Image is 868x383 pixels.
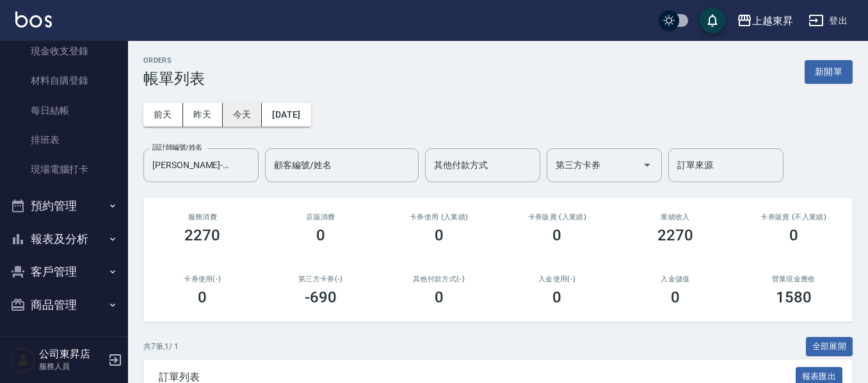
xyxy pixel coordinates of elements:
h3: 0 [316,226,325,244]
h3: 0 [435,226,444,244]
button: 商品管理 [5,288,123,322]
button: 客戶管理 [5,255,123,288]
a: 現場電腦打卡 [5,155,123,184]
button: save [700,8,725,33]
h2: 第三方卡券(-) [277,275,365,283]
h3: 0 [789,226,798,244]
button: 預約管理 [5,189,123,223]
h3: 服務消費 [159,213,246,221]
h3: 0 [552,288,561,306]
button: 新開單 [805,60,853,84]
h2: 業績收入 [632,213,719,221]
h2: 店販消費 [277,213,365,221]
h3: -690 [305,288,337,306]
button: 前天 [143,103,183,127]
h3: 2270 [184,226,220,244]
a: 新開單 [805,65,853,77]
h3: 0 [671,288,680,306]
h2: 其他付款方式(-) [395,275,483,283]
button: [DATE] [262,103,310,127]
button: 今天 [223,103,262,127]
img: Person [10,347,36,373]
h3: 0 [435,288,444,306]
h3: 1580 [776,288,812,306]
h3: 0 [198,288,207,306]
h2: 入金儲值 [632,275,719,283]
h2: 營業現金應收 [750,275,837,283]
button: Open [637,155,657,175]
p: 服務人員 [39,361,104,372]
a: 材料自購登錄 [5,66,123,95]
a: 現金收支登錄 [5,36,123,66]
div: 上越東昇 [752,13,793,29]
h2: 卡券使用 (入業績) [395,213,483,221]
a: 報表匯出 [796,370,843,382]
h3: 帳單列表 [143,70,205,88]
a: 排班表 [5,125,123,155]
button: 全部展開 [806,337,853,357]
p: 共 7 筆, 1 / 1 [143,341,179,352]
button: 報表及分析 [5,223,123,256]
h2: 入金使用(-) [513,275,601,283]
a: 每日結帳 [5,96,123,125]
h2: ORDERS [143,56,205,65]
button: 登出 [803,9,853,33]
label: 設計師編號/姓名 [152,143,202,152]
img: Logo [15,12,52,27]
h2: 卡券使用(-) [159,275,246,283]
h2: 卡券販賣 (不入業績) [750,213,837,221]
h5: 公司東昇店 [39,348,104,361]
h3: 2270 [657,226,693,244]
h3: 0 [552,226,561,244]
h2: 卡券販賣 (入業績) [513,213,601,221]
button: 上越東昇 [732,8,798,34]
button: 昨天 [183,103,223,127]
